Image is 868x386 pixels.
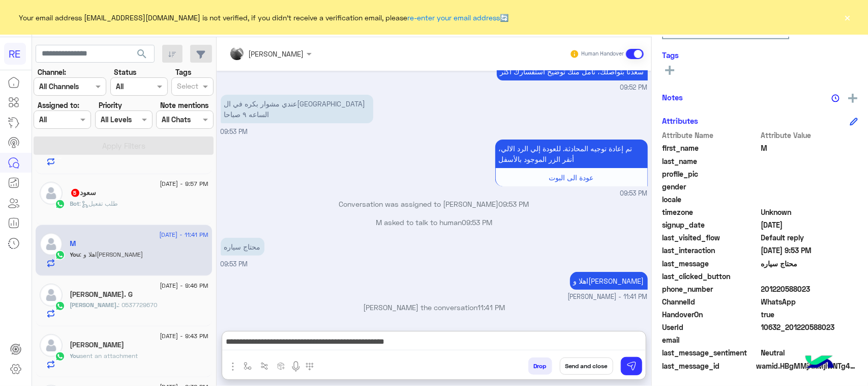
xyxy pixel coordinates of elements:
span: null [761,335,858,345]
label: Channel: [38,67,66,77]
span: last_message_id [662,361,754,371]
span: last_message_sentiment [662,347,759,358]
img: make a call [306,363,314,371]
p: 14/9/2025, 9:53 PM [495,140,648,168]
button: create order [273,357,290,374]
span: true [761,309,858,320]
span: last_interaction [662,245,759,256]
button: Drop [528,357,552,375]
span: wamid.HBgMMjAxMjIwNTg4MDIzFQIAEhggQTVGMkJDMzREQUQ5RTNERUYyQTZBOEY0N0U4QzMzNkYA [756,361,858,371]
span: last_visited_flow [662,232,759,243]
img: create order [277,362,285,370]
label: Note mentions [160,100,208,111]
span: : طلب تفعيل [80,200,118,207]
img: add [848,94,857,103]
h5: Abdulrahman. G [70,290,133,299]
span: Bot [70,200,80,207]
span: ChannelId [662,296,759,307]
span: [PERSON_NAME]. [70,301,118,309]
button: × [843,12,853,22]
button: Send and close [560,357,613,375]
span: [PERSON_NAME] - 11:41 PM [568,292,648,302]
span: sent an attachment [80,352,138,360]
span: [DATE] - 9:43 PM [160,332,208,341]
span: 5 [71,189,79,197]
span: 09:53 PM [221,260,248,268]
img: WhatsApp [55,351,65,362]
h5: M [70,239,76,248]
p: M asked to talk to human [221,217,648,228]
img: hulul-logo.png [802,345,837,381]
span: profile_pic [662,169,759,179]
span: You [70,251,80,258]
span: 09:53 PM [620,189,648,199]
span: 0537729670 [118,301,158,309]
label: Assigned to: [38,100,79,111]
img: defaultAdmin.png [40,284,63,307]
span: email [662,335,759,345]
span: null [761,194,858,205]
button: search [130,45,155,67]
img: defaultAdmin.png [40,182,63,205]
div: RE [4,43,26,65]
img: send message [626,361,637,371]
span: 2025-09-14T18:53:45.721Z [761,245,858,256]
h5: سعود [70,188,97,197]
label: Status [114,67,136,77]
span: Default reply [761,232,858,243]
p: 14/9/2025, 11:41 PM [570,272,648,290]
span: 2025-09-14T18:52:36.201Z [761,219,858,230]
button: select flow [240,357,256,374]
span: 09:53 PM [221,128,248,135]
span: gender [662,181,759,192]
label: Tags [175,67,191,77]
p: 14/9/2025, 9:52 PM [497,63,648,80]
h6: Notes [662,93,683,102]
img: select flow [244,362,252,370]
span: Attribute Name [662,130,759,141]
span: M [761,143,858,153]
span: first_name [662,143,759,153]
p: [PERSON_NAME] the conversation [221,302,648,313]
span: [DATE] - 9:46 PM [160,281,208,290]
h6: Tags [662,50,858,60]
span: [DATE] - 9:57 PM [160,179,208,188]
img: defaultAdmin.png [40,334,63,357]
span: محتاج سياره [761,258,858,269]
img: send attachment [227,361,239,373]
span: timezone [662,207,759,217]
img: WhatsApp [55,250,65,260]
span: 0 [761,347,858,358]
img: Trigger scenario [260,362,268,370]
img: send voice note [290,361,302,373]
span: locale [662,194,759,205]
button: Trigger scenario [256,357,273,374]
span: null [761,271,858,282]
span: عودة الى البوت [549,173,594,182]
span: null [761,181,858,192]
img: notes [831,94,840,102]
span: phone_number [662,284,759,294]
img: WhatsApp [55,301,65,311]
span: last_clicked_button [662,271,759,282]
span: search [136,48,148,60]
span: 2 [761,296,858,307]
span: 10632_201220588023 [761,322,858,333]
img: WhatsApp [55,199,65,209]
span: You [70,352,80,360]
span: last_message [662,258,759,269]
h6: Attributes [662,116,698,125]
span: Attribute Value [761,130,858,141]
span: 11:41 PM [477,303,505,312]
span: Your email address [EMAIL_ADDRESS][DOMAIN_NAME] is not verified, if you didn't receive a verifica... [19,12,509,23]
span: signup_date [662,219,759,230]
button: Apply Filters [34,136,214,155]
span: اهلا وسهلا عزيزي [80,251,143,258]
div: Select [175,80,198,94]
p: 14/9/2025, 9:53 PM [221,95,373,123]
img: defaultAdmin.png [40,233,63,256]
span: 09:52 PM [620,83,648,93]
span: 201220588023 [761,284,858,294]
label: Priority [99,100,122,111]
span: [DATE] - 11:41 PM [159,230,208,239]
